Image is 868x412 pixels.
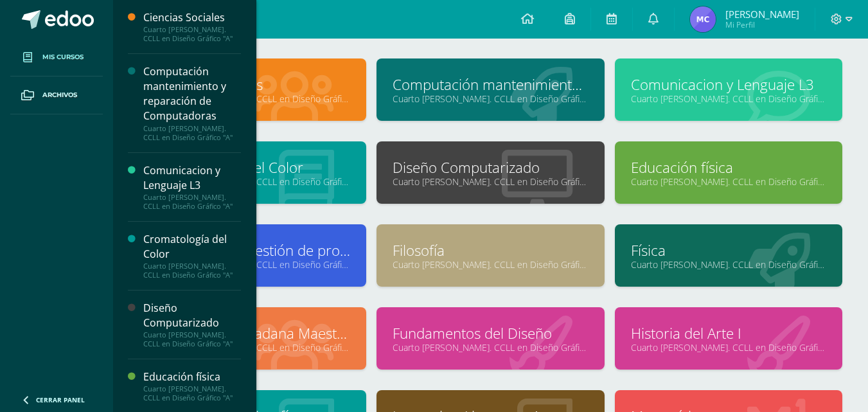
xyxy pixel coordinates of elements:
div: Ciencias Sociales [143,10,241,25]
span: Archivos [42,90,77,100]
span: Cerrar panel [36,395,85,404]
img: 0aec00e1ef5cc27230ddd548fcfdc0fc.png [690,6,716,32]
span: Mis cursos [42,52,84,62]
a: Cuarto [PERSON_NAME]. CCLL en Diseño Gráfico "A" [393,93,588,105]
div: Comunicacion y Lenguaje L3 [143,163,241,193]
div: Cuarto [PERSON_NAME]. CCLL en Diseño Gráfico "A" [143,384,241,402]
a: Diseño ComputarizadoCuarto [PERSON_NAME]. CCLL en Diseño Gráfico "A" [143,301,241,348]
a: Cuarto [PERSON_NAME]. CCLL en Diseño Gráfico "A" [631,341,826,354]
a: Cuarto [PERSON_NAME]. CCLL en Diseño Gráfico "A" [631,93,826,105]
a: Fundamentos del Diseño [393,323,588,343]
span: [PERSON_NAME] [725,8,799,21]
a: Cuarto [PERSON_NAME]. CCLL en Diseño Gráfico "A" [393,341,588,354]
a: Mis cursos [10,39,103,76]
a: Historia del Arte I [631,323,826,343]
a: Comunicacion y Lenguaje L3 [631,75,826,94]
div: Cromatología del Color [143,232,241,262]
a: Cuarto [PERSON_NAME]. CCLL en Diseño Gráfico "A" [393,258,588,271]
div: Educación física [143,370,241,384]
a: Educación física [631,157,826,177]
a: Física [631,240,826,260]
a: Cuarto [PERSON_NAME]. CCLL en Diseño Gráfico "A" [393,175,588,188]
a: Educación físicaCuarto [PERSON_NAME]. CCLL en Diseño Gráfico "A" [143,370,241,402]
a: Archivos [10,76,103,114]
a: Comunicacion y Lenguaje L3Cuarto [PERSON_NAME]. CCLL en Diseño Gráfico "A" [143,163,241,211]
a: Computación mantenimiento y reparación de ComputadorasCuarto [PERSON_NAME]. CCLL en Diseño Gráfic... [143,64,241,141]
div: Cuarto [PERSON_NAME]. CCLL en Diseño Gráfico "A" [143,124,241,142]
a: Computación mantenimiento y reparación de Computadoras [393,75,588,94]
a: Cuarto [PERSON_NAME]. CCLL en Diseño Gráfico "A" [631,175,826,188]
a: Diseño Computarizado [393,157,588,177]
a: Filosofía [393,240,588,260]
div: Cuarto [PERSON_NAME]. CCLL en Diseño Gráfico "A" [143,193,241,211]
div: Diseño Computarizado [143,301,241,330]
span: Mi Perfil [725,19,799,30]
div: Computación mantenimiento y reparación de Computadoras [143,64,241,123]
div: Cuarto [PERSON_NAME]. CCLL en Diseño Gráfico "A" [143,330,241,348]
a: Cuarto [PERSON_NAME]. CCLL en Diseño Gráfico "A" [631,258,826,271]
div: Cuarto [PERSON_NAME]. CCLL en Diseño Gráfico "A" [143,25,241,43]
a: Cromatología del ColorCuarto [PERSON_NAME]. CCLL en Diseño Gráfico "A" [143,232,241,280]
a: Ciencias SocialesCuarto [PERSON_NAME]. CCLL en Diseño Gráfico "A" [143,10,241,43]
div: Cuarto [PERSON_NAME]. CCLL en Diseño Gráfico "A" [143,262,241,280]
